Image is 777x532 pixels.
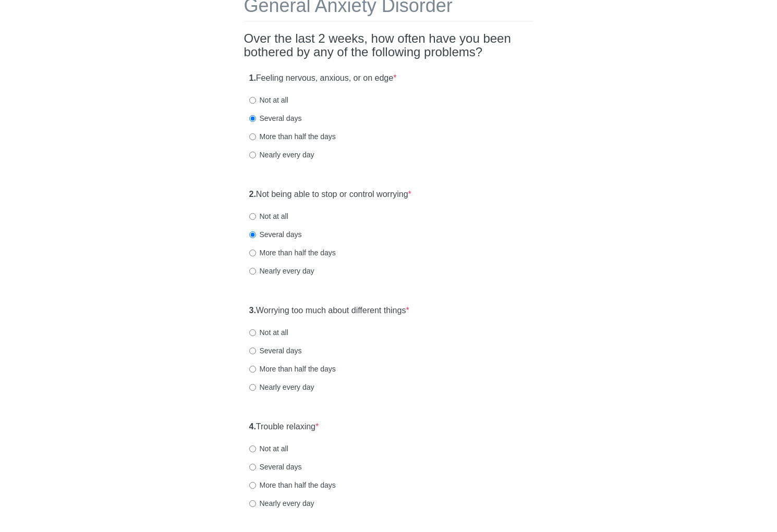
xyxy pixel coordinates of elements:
h2: Over the last 2 weeks, how often have you been bothered by any of the following problems? [244,32,533,59]
label: Several days [249,113,302,123]
label: Not at all [249,211,288,221]
label: More than half the days [249,131,336,142]
label: Several days [249,229,302,240]
input: Not at all [249,97,256,104]
input: Several days [249,348,256,354]
label: Nearly every day [249,382,314,392]
label: Worrying too much about different things [249,305,409,317]
input: More than half the days [249,133,256,140]
input: More than half the days [249,482,256,489]
label: Nearly every day [249,498,314,509]
label: More than half the days [249,480,336,490]
label: Trouble relaxing [249,421,319,433]
input: Not at all [249,329,256,336]
label: Nearly every day [249,266,314,276]
label: More than half the days [249,364,336,374]
input: Several days [249,464,256,471]
label: Nearly every day [249,150,314,160]
label: Not at all [249,327,288,338]
input: Nearly every day [249,152,256,158]
strong: 2. [249,190,256,199]
strong: 3. [249,306,256,315]
input: Nearly every day [249,268,256,275]
input: Several days [249,115,256,122]
input: Nearly every day [249,500,256,507]
input: Nearly every day [249,384,256,391]
input: More than half the days [249,250,256,256]
label: Several days [249,462,302,472]
input: More than half the days [249,366,256,373]
label: More than half the days [249,248,336,258]
label: Not being able to stop or control worrying [249,189,411,201]
input: Not at all [249,446,256,452]
strong: 1. [249,73,256,82]
label: Several days [249,345,302,356]
label: Not at all [249,95,288,105]
label: Not at all [249,443,288,454]
input: Not at all [249,213,256,220]
strong: 4. [249,422,256,431]
input: Several days [249,231,256,238]
label: Feeling nervous, anxious, or on edge [249,72,397,84]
